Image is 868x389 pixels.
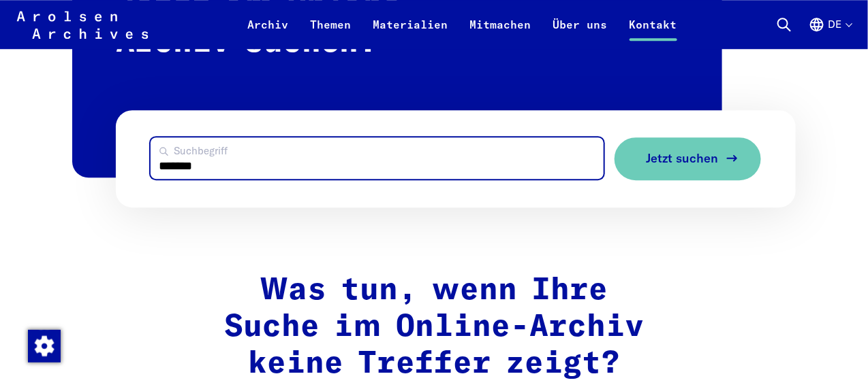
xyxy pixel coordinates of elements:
a: Über uns [542,16,619,49]
button: Jetzt suchen [615,137,761,180]
strong: Was tun, wenn Ihre Suche im Online-Archiv keine Treffer zeigt [224,275,644,379]
button: Deutsch, Sprachauswahl [809,16,852,49]
a: Mitmachen [459,16,542,49]
a: Kontakt [619,16,688,49]
a: Themen [300,16,362,49]
span: Jetzt suchen [647,152,719,166]
a: Materialien [362,16,459,49]
strong: ? [224,275,644,379]
a: Archiv [237,16,300,49]
img: Zustimmung ändern [28,330,61,362]
nav: Primär [237,8,688,41]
